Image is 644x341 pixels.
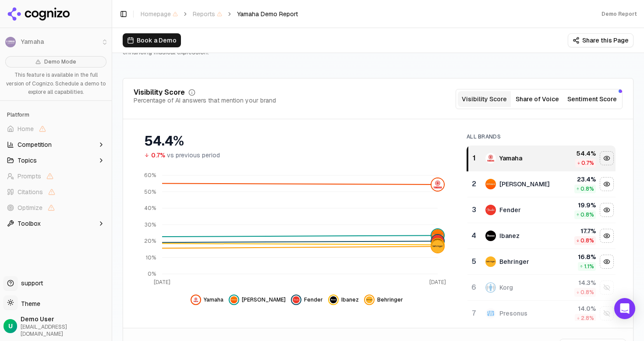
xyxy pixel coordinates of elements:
div: Yamaha [499,154,522,163]
button: Hide fender data [291,295,323,305]
img: ibanez [485,231,496,241]
button: Visibility Score [458,91,511,107]
span: 0.8 % [580,211,594,218]
button: Hide behringer data [600,255,614,269]
img: korg [485,282,496,293]
button: Sentiment Score [564,91,620,107]
div: 19.9 % [559,201,596,210]
div: 54.4 % [559,149,596,158]
div: 4 [471,231,477,241]
img: fender [432,235,444,247]
p: This feature is available in the full version of Cognizo. Schedule a demo to explore all capabili... [5,71,106,97]
span: Prompts [18,172,41,181]
div: Ibanez [499,231,520,240]
span: 2.8 % [581,315,594,322]
img: presonus [485,308,496,319]
img: behringer [432,240,444,252]
div: Open Intercom Messenger [614,298,635,319]
span: Citations [18,188,43,196]
span: Behringer [377,296,403,303]
img: ibanez [432,239,444,251]
button: Hide yamaha data [191,295,223,305]
button: Topics [4,153,108,167]
img: fender [485,205,496,215]
div: [PERSON_NAME] [499,180,550,188]
button: Hide ibanez data [328,295,359,305]
img: yamaha [432,178,444,191]
div: 14.3 % [559,278,596,287]
tspan: 60% [144,172,156,179]
button: Show korg data [600,281,614,295]
button: Share of Voice [511,91,564,107]
span: Fender [304,296,323,303]
img: roland [230,296,237,303]
div: 3 [471,205,477,215]
button: Hide yamaha data [600,151,614,165]
div: Percentage of AI answers that mention your brand [134,96,276,105]
button: Book a Demo [123,33,181,47]
div: 23.4 % [559,175,596,184]
div: 6 [471,282,477,293]
img: yamaha [192,296,199,303]
span: vs previous period [167,151,220,160]
tspan: [DATE] [154,279,170,286]
tr: 6korgKorg14.3%0.8%Show korg data [467,275,616,301]
div: All Brands [467,133,616,140]
div: Platform [4,108,108,122]
span: Reports [193,10,222,18]
button: Show presonus data [600,306,614,320]
div: 2 [471,179,477,189]
tr: 7presonusPresonus14.0%2.8%Show presonus data [467,301,616,327]
button: Hide fender data [600,203,614,217]
span: Demo Mode [44,58,76,65]
tspan: 0% [148,271,156,278]
span: Optimize [18,203,42,212]
img: roland [432,230,444,242]
img: fender [293,296,300,303]
tspan: 20% [144,238,156,245]
span: Yamaha [204,296,223,303]
button: Hide ibanez data [600,229,614,243]
img: roland [485,179,496,189]
tr: 1yamahaYamaha54.4%0.7%Hide yamaha data [467,146,616,171]
tspan: 40% [144,205,156,212]
span: Yamaha Demo Report [237,10,298,18]
span: 0.7 % [581,160,594,167]
span: support [18,279,43,288]
div: 7 [471,308,477,319]
div: Presonus [499,309,527,318]
span: Topics [18,156,37,165]
button: Hide roland data [229,295,286,305]
div: Fender [499,206,521,214]
nav: breadcrumb [141,10,298,18]
img: ibanez [330,296,337,303]
tr: 2roland[PERSON_NAME]23.4%0.8%Hide roland data [467,171,616,197]
span: Ibanez [341,296,359,303]
span: 0.7% [151,151,165,160]
span: Home [18,124,34,133]
span: 1.1 % [584,263,594,270]
div: Behringer [499,257,529,266]
span: Theme [18,300,40,308]
tspan: [DATE] [429,279,446,286]
div: Korg [499,283,513,292]
span: Homepage [141,10,178,18]
div: 17.7 % [559,227,596,235]
img: yamaha [485,153,496,163]
tspan: 30% [145,221,156,228]
span: [EMAIL_ADDRESS][DOMAIN_NAME] [21,323,108,337]
span: 0.8 % [580,289,594,296]
div: 14.0 % [559,304,596,313]
img: behringer [485,256,496,267]
span: [PERSON_NAME] [242,296,286,303]
button: Competition [4,138,108,152]
button: Hide behringer data [364,295,403,305]
div: Visibility Score [134,89,185,96]
tspan: 50% [144,188,156,195]
img: behringer [366,296,373,303]
span: Competition [18,140,52,149]
button: Toolbox [4,217,108,231]
div: 1 [472,153,477,163]
span: Demo User [21,315,108,323]
span: Toolbox [18,219,41,228]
